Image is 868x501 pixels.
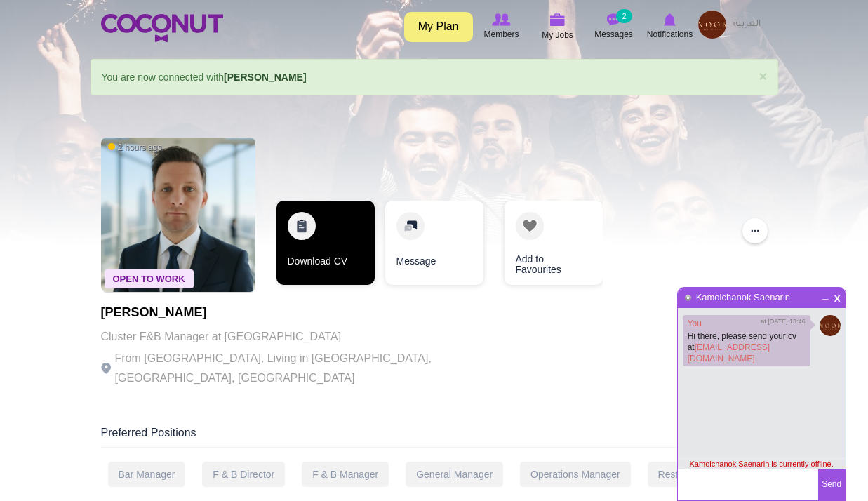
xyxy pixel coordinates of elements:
img: Notifications [664,13,676,26]
div: F & B Director [202,462,285,487]
button: Send [818,469,846,500]
div: General Manager [406,462,503,487]
div: F & B Manager [302,462,389,487]
span: Open To Work [105,269,194,288]
span: My Jobs [542,28,573,42]
div: 3 / 3 [494,201,592,292]
a: Browse Members Members [474,11,530,43]
a: Messages Messages 2 [586,11,642,43]
a: Notifications Notifications [642,11,698,43]
a: Add to Favourites [505,201,603,285]
a: [EMAIL_ADDRESS][DOMAIN_NAME] [688,342,770,363]
span: at [DATE] 13:46 [761,317,805,326]
a: Kamolchanok Saenarin [695,292,791,302]
a: My Plan [404,12,473,42]
img: Messages [607,13,621,26]
a: [PERSON_NAME] [224,72,306,83]
div: Preferred Positions [101,425,768,448]
p: Hi there, please send your cv at [688,330,806,364]
span: 2 hours ago [108,142,162,154]
a: × [759,69,767,83]
div: Restaurant Manager [648,462,759,487]
a: You [688,319,702,328]
div: 1 / 3 [276,201,375,292]
small: 2 [616,9,632,23]
p: From [GEOGRAPHIC_DATA], Living in [GEOGRAPHIC_DATA], [GEOGRAPHIC_DATA], [GEOGRAPHIC_DATA] [101,349,487,388]
div: 2 / 3 [385,201,483,292]
img: My Jobs [550,13,566,26]
a: My Jobs My Jobs [530,11,586,44]
a: العربية [726,11,768,39]
img: Browse Members [492,13,510,26]
a: Message [385,201,483,285]
p: Cluster F&B Manager at [GEOGRAPHIC_DATA] [101,327,487,347]
div: Operations Manager [520,462,631,487]
div: Bar Manager [108,462,186,487]
div: Kamolchanok Saenarin is currently offline. [678,458,846,469]
img: Home [101,14,223,42]
span: Notifications [647,27,693,41]
span: Minimize [820,290,832,298]
button: ... [742,218,768,243]
img: Untitled_35.png [820,315,841,336]
span: Close [832,291,843,302]
span: Members [483,27,519,41]
span: Messages [594,27,633,41]
div: You are now connected with [91,59,778,95]
h1: [PERSON_NAME] [101,306,487,320]
a: Download CV [276,201,375,285]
